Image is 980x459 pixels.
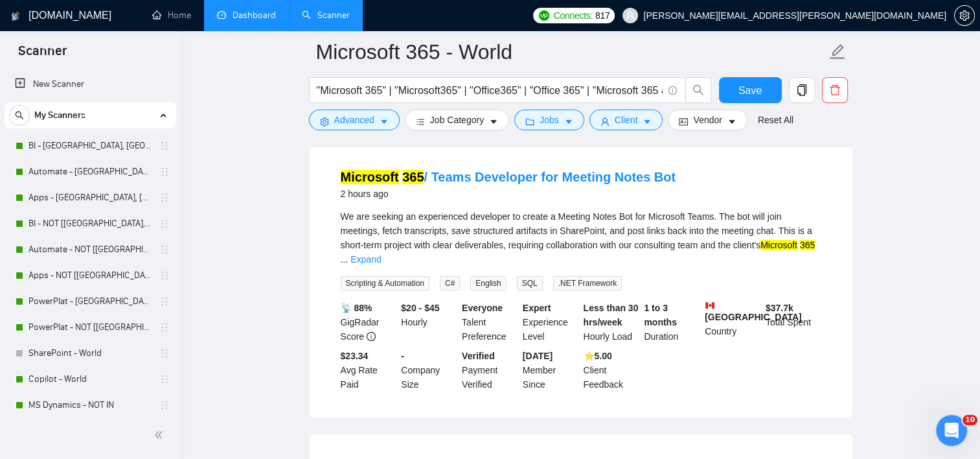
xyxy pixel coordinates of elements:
[34,102,85,128] span: My Scanners
[316,36,826,68] input: Scanner name...
[367,332,376,341] span: info-circle
[540,113,559,127] span: Jobs
[28,185,152,211] a: Apps - [GEOGRAPHIC_DATA], [GEOGRAPHIC_DATA], [GEOGRAPHIC_DATA]
[338,301,399,344] div: GigRadar Score
[320,117,329,126] span: setting
[626,11,635,20] span: user
[341,303,372,313] b: 📡 88%
[584,351,612,361] b: ⭐️ 5.00
[28,288,152,314] a: PowerPlat - [GEOGRAPHIC_DATA], [GEOGRAPHIC_DATA], [GEOGRAPHIC_DATA]
[581,349,642,392] div: Client Feedback
[489,117,498,126] span: caret-down
[719,77,782,103] button: Save
[28,263,152,288] a: Apps - NOT [[GEOGRAPHIC_DATA], CAN, [GEOGRAPHIC_DATA]]
[159,244,170,255] span: holder
[954,10,975,21] a: setting
[341,186,676,202] div: 2 hours ago
[159,400,170,410] span: holder
[668,86,677,95] span: info-circle
[554,8,593,23] span: Connects:
[581,301,642,344] div: Hourly Load
[159,322,170,333] span: holder
[28,314,152,340] a: PowerPlat - NOT [[GEOGRAPHIC_DATA], CAN, [GEOGRAPHIC_DATA]]
[159,374,170,384] span: holder
[644,303,677,327] b: 1 to 3 months
[380,117,389,126] span: caret-down
[523,303,551,313] b: Expert
[159,218,170,229] span: holder
[954,5,975,26] button: setting
[341,351,369,361] b: $23.34
[341,276,429,290] span: Scripting & Automation
[440,276,460,290] span: C#
[462,303,503,313] b: Everyone
[398,349,459,392] div: Company Size
[800,240,815,250] mark: 365
[341,170,676,184] a: Microsoft 365/ Teams Developer for Meeting Notes Bot
[600,117,610,126] span: user
[159,167,170,177] span: holder
[217,10,276,21] a: dashboardDashboard
[350,254,381,265] a: Expand
[470,276,506,290] span: English
[589,110,663,130] button: userClientcaret-down
[15,71,166,97] a: New Scanner
[829,43,846,60] span: edit
[758,113,793,127] a: Reset All
[341,170,399,184] mark: Microsoft
[685,77,711,103] button: search
[615,113,638,127] span: Client
[520,301,581,344] div: Experience Level
[28,340,152,366] a: SharePoint - World
[28,366,152,392] a: Copilot - World
[334,113,374,127] span: Advanced
[341,209,821,266] div: We are seeking an experienced developer to create a Meeting Notes Bot for Microsoft Teams. The bo...
[693,113,722,127] span: Vendor
[514,110,584,130] button: folderJobscaret-down
[302,10,350,21] a: searchScanner
[955,10,974,21] span: setting
[727,117,736,126] span: caret-down
[702,301,763,344] div: Country
[5,71,176,97] li: New Scanner
[936,415,967,446] iframe: Intercom live chat
[595,8,610,23] span: 817
[520,349,581,392] div: Member Since
[823,84,847,96] span: delete
[523,351,553,361] b: [DATE]
[28,392,152,418] a: MS Dynamics - NOT IN
[401,351,404,361] b: -
[738,82,762,99] span: Save
[822,77,848,103] button: delete
[8,41,77,69] span: Scanner
[154,429,167,441] span: double-left
[341,254,348,265] span: ...
[28,237,152,263] a: Automate - NOT [[GEOGRAPHIC_DATA], [GEOGRAPHIC_DATA], [GEOGRAPHIC_DATA]]
[705,301,802,322] b: [GEOGRAPHIC_DATA]
[517,276,543,290] span: SQL
[430,113,484,127] span: Job Category
[416,117,425,126] span: bars
[584,303,639,327] b: Less than 30 hrs/week
[539,10,549,21] img: upwork-logo.png
[159,141,170,151] span: holder
[28,159,152,185] a: Automate - [GEOGRAPHIC_DATA], [GEOGRAPHIC_DATA], [GEOGRAPHIC_DATA]
[402,170,424,184] mark: 365
[28,211,152,237] a: BI - NOT [[GEOGRAPHIC_DATA], CAN, [GEOGRAPHIC_DATA]]
[763,301,824,344] div: Total Spent
[9,105,30,126] button: search
[159,270,170,281] span: holder
[679,117,688,126] span: idcard
[760,240,797,250] mark: Microsoft
[152,10,191,21] a: homeHome
[789,77,815,103] button: copy
[159,296,170,307] span: holder
[564,117,573,126] span: caret-down
[10,111,29,120] span: search
[405,110,509,130] button: barsJob Categorycaret-down
[553,276,622,290] span: .NET Framework
[686,84,711,96] span: search
[398,301,459,344] div: Hourly
[401,303,439,313] b: $20 - $45
[766,303,793,313] b: $ 37.7k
